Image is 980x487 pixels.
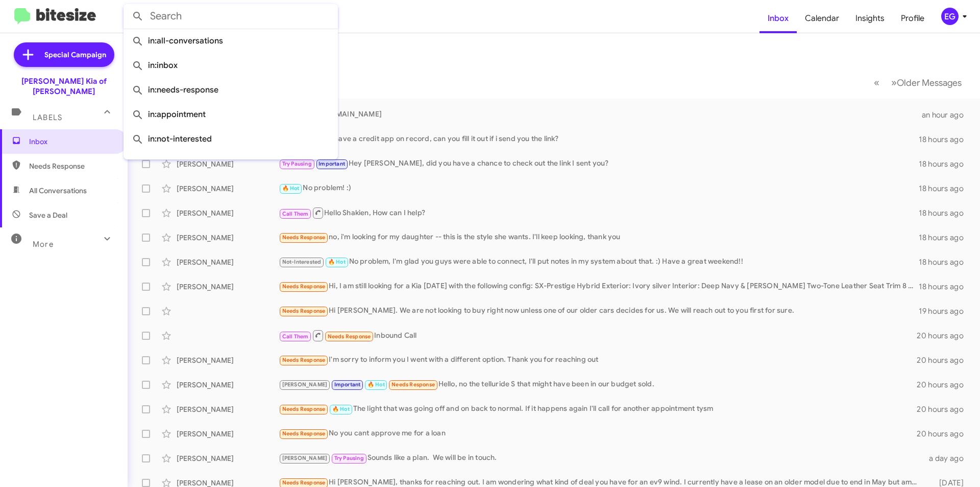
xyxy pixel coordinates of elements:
span: Try Pausing [282,160,312,167]
span: Not-Interested [282,259,322,265]
div: 20 hours ago [917,404,972,414]
div: 18 hours ago [919,257,972,267]
div: Inbound Call [279,329,917,342]
span: in:inbox [132,53,330,78]
div: 18 hours ago [919,208,972,218]
div: a day ago [923,453,972,463]
span: All Conversations [29,185,87,196]
div: 20 hours ago [917,429,972,439]
a: Special Campaign [14,42,114,67]
div: 18 hours ago [919,282,972,292]
span: Important [334,381,361,388]
span: in:appointment [132,102,330,127]
a: Inbox [759,4,797,33]
span: Needs Response [391,381,435,388]
span: Needs Response [282,406,326,412]
div: Hi, I am still looking for a Kia [DATE] with the following config: SX-Prestige Hybrid Exterior: I... [279,281,919,292]
div: No problem! :) [279,182,919,194]
span: Call Them [282,333,309,340]
div: 18 hours ago [919,134,972,145]
a: Insights [847,4,893,33]
div: 18 hours ago [919,233,972,243]
span: 🔥 Hot [328,259,346,265]
span: Inbox [29,136,116,147]
span: Needs Response [282,283,326,290]
span: Needs Response [282,308,326,314]
span: Call Them [282,211,309,217]
div: Hi [PERSON_NAME]. We are not looking to buy right now unless one of our older cars decides for us... [279,305,919,317]
span: Older Messages [897,77,962,88]
span: Special Campaign [44,50,106,60]
div: 19 hours ago [919,306,972,316]
div: [PERSON_NAME] [177,282,279,292]
span: Important [318,160,345,167]
div: 20 hours ago [917,380,972,390]
span: More [33,240,54,249]
div: No problem, I'm glad you guys were able to connect, I'll put notes in my system about that. :) Ha... [279,256,919,268]
div: [PERSON_NAME] [177,429,279,439]
span: Needs Response [282,357,326,363]
a: Calendar [797,4,847,33]
div: [PERSON_NAME] [177,453,279,463]
div: an hour ago [922,110,972,120]
div: I'm sorry to inform you I went with a different option. Thank you for reaching out [279,354,917,366]
input: Search [124,4,338,29]
a: Profile [893,4,933,33]
div: No you cant approve me for a loan [279,428,917,439]
div: [PERSON_NAME] [177,355,279,365]
div: 20 hours ago [917,331,972,341]
button: EG [933,8,969,25]
span: 🔥 Hot [332,406,350,412]
div: Sounds like a plan. We will be in touch. [279,452,923,464]
span: Save a Deal [29,210,67,220]
div: [URL][DOMAIN_NAME] [279,109,922,121]
span: in:not-interested [132,127,330,151]
div: 18 hours ago [919,183,972,194]
div: 20 hours ago [917,355,972,365]
span: Needs Response [282,430,326,437]
span: Needs Response [328,333,371,340]
span: Try Pausing [334,455,364,461]
span: Needs Response [29,161,116,171]
div: [PERSON_NAME] [177,159,279,169]
span: [PERSON_NAME] [282,381,328,388]
button: Next [885,72,968,93]
div: EG [941,8,959,25]
span: » [891,76,897,89]
div: Hello Shakien, How can I help? [279,206,919,219]
div: [PERSON_NAME] [177,183,279,194]
div: no, i'm looking for my daughter -- this is the style she wants. I'll keep looking, thank you [279,231,919,243]
div: [PERSON_NAME] [177,233,279,243]
span: Needs Response [282,234,326,241]
span: « [874,76,879,89]
div: The light that was going off and on back to normal. If it happens again I'll call for another app... [279,403,917,415]
div: We don't have a credit app on record, can you fill it out if i send you the link? [279,133,919,145]
div: Hey [PERSON_NAME], did you have a chance to check out the link I sent you? [279,158,919,170]
span: 🔥 Hot [282,185,300,192]
div: [PERSON_NAME] [177,208,279,218]
span: 🔥 Hot [367,381,385,388]
div: [PERSON_NAME] [177,404,279,414]
div: Hello, no the telluride S that might have been in our budget sold. [279,379,917,390]
button: Previous [868,72,886,93]
span: in:sold-verified [132,151,330,176]
span: in:needs-response [132,78,330,102]
span: [PERSON_NAME] [282,455,328,461]
span: in:all-conversations [132,29,330,53]
nav: Page navigation example [868,72,968,93]
div: [PERSON_NAME] [177,257,279,267]
span: Labels [33,113,62,122]
div: 18 hours ago [919,159,972,169]
span: Needs Response [282,479,326,486]
div: [PERSON_NAME] [177,380,279,390]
